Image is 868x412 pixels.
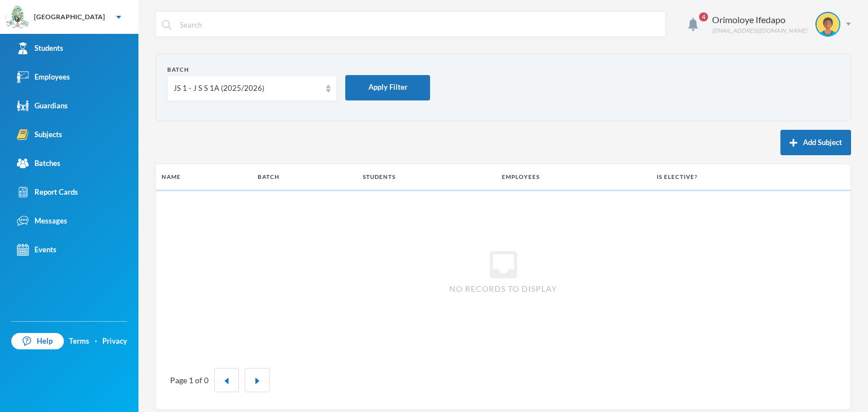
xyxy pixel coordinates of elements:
a: Privacy [102,336,127,347]
a: Terms [69,336,89,347]
input: Search [179,12,659,37]
img: search [162,20,172,30]
img: STUDENT [817,13,839,36]
th: Is Elective? [651,164,815,190]
span: 4 [699,12,708,21]
div: Students [17,42,63,54]
div: Orimoloye Ifedapo [712,13,807,27]
th: Name [156,164,252,190]
div: Events [17,244,57,256]
div: [EMAIL_ADDRESS][DOMAIN_NAME] [712,27,807,35]
div: Subjects [17,129,62,141]
button: Apply Filter [345,75,430,100]
img: logo [6,6,29,29]
button: Add Subject [780,130,851,155]
th: Employees [496,164,651,190]
span: No records to display [449,283,557,295]
th: Students [357,164,496,190]
div: [GEOGRAPHIC_DATA] [34,12,105,22]
div: · [95,336,97,347]
div: Page 1 of 0 [170,374,209,386]
i: inbox [485,247,522,283]
th: Batch [252,164,357,190]
div: Batches [17,157,60,169]
div: Batch [167,65,337,74]
a: Help [11,333,64,350]
div: Report Cards [17,186,78,198]
div: Guardians [17,100,68,112]
div: Messages [17,215,67,227]
div: Employees [17,71,70,83]
div: JS 1 - J S S 1A (2025/2026) [173,83,320,94]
